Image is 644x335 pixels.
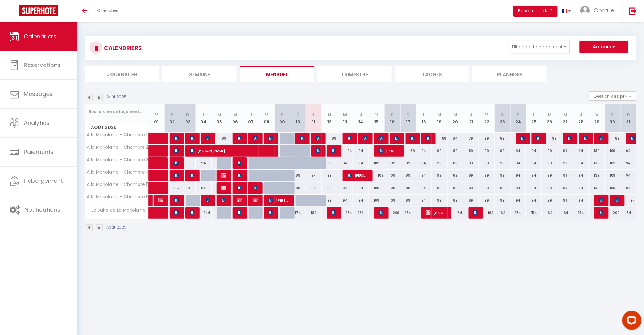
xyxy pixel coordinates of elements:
abbr: S [281,112,284,118]
abbr: S [611,112,614,118]
abbr: M [233,112,237,118]
abbr: D [627,112,630,118]
div: 94 [416,195,432,206]
img: Super Booking [19,5,58,16]
span: [PERSON_NAME] [315,132,321,144]
span: A la Marjolaine - Chambre 3 [86,157,149,162]
a: [PERSON_NAME] [149,195,152,207]
span: [PERSON_NAME] [426,132,431,144]
img: ... [580,6,590,15]
div: 94 [196,157,212,169]
div: 89 [400,157,416,169]
div: 94 [573,195,589,206]
div: 99 [542,170,558,181]
div: 99 [479,157,495,169]
div: 154 [620,207,636,219]
abbr: V [265,112,268,118]
abbr: J [580,112,583,118]
div: 94 [196,182,212,194]
div: 99 [479,170,495,181]
span: [PERSON_NAME] [599,132,604,144]
th: 04 [196,104,212,133]
span: Lourens Taco [237,157,242,169]
span: [PERSON_NAME] [237,132,242,144]
div: 109 [605,170,621,181]
span: [PERSON_NAME] [268,194,289,206]
span: Août 2025 [85,123,148,132]
div: 99 [495,157,511,169]
abbr: D [296,112,300,118]
div: 139 [589,182,605,194]
input: Rechercher un logement... [89,106,145,117]
span: Merit Tabbers [174,145,179,157]
div: 94 [620,145,636,157]
div: 99 [432,182,448,194]
li: Planning [472,66,547,82]
div: 99 [542,157,558,169]
abbr: L [423,112,425,118]
span: Coralie [594,6,614,14]
th: 27 [558,104,573,133]
span: [PERSON_NAME] [347,169,368,181]
th: 20 [448,104,464,133]
div: 99 [495,145,511,157]
div: 94 [620,182,636,194]
div: 99 [542,133,558,144]
abbr: L [313,112,315,118]
div: 99 [542,145,558,157]
th: 30 [605,104,621,133]
span: [PERSON_NAME] [174,169,179,181]
div: 89 [495,133,511,144]
abbr: M [328,112,331,118]
div: 109 [384,182,400,194]
div: 164 [495,207,511,219]
div: 89 [463,145,479,157]
div: 89 [400,170,416,181]
span: Messages [24,90,53,98]
abbr: D [407,112,410,118]
th: 09 [275,104,290,133]
span: [PERSON_NAME] [331,207,336,219]
div: 109 [369,157,385,169]
div: 94 [526,195,542,206]
span: [PERSON_NAME] [253,182,258,194]
div: 94 [416,170,432,181]
span: [PERSON_NAME] [237,194,242,206]
div: 94 [526,145,542,157]
th: 14 [353,104,369,133]
span: A la Marjolaine - Chambre 1 [86,133,148,137]
th: 23 [495,104,511,133]
div: 184 [337,207,353,219]
th: 01 [149,104,165,133]
th: 16 [384,104,400,133]
span: A la Marjolaine - Chambre 2 [86,145,149,150]
div: 89 [448,170,464,181]
div: 109 [369,182,385,194]
div: 164 [479,207,495,219]
span: A la Marjolaine - Chambre 5 [86,182,149,187]
div: 94 [337,145,353,157]
th: 03 [180,104,196,133]
span: [PERSON_NAME] [174,194,179,206]
div: 99 [479,133,495,144]
abbr: V [485,112,488,118]
li: Journalier [85,66,159,82]
div: 99 [432,157,448,169]
div: 209 [605,207,621,219]
span: [PERSON_NAME] [237,182,242,194]
span: [PERSON_NAME] [378,207,384,219]
div: 89 [290,170,306,181]
div: 84 [448,133,464,144]
div: 109 [605,145,621,157]
abbr: J [249,112,252,118]
span: [PERSON_NAME] [378,145,400,157]
div: 94 [573,182,589,194]
div: 94 [573,157,589,169]
span: Chercher [97,7,119,14]
div: 99 [432,170,448,181]
abbr: S [501,112,504,118]
div: 139 [589,145,605,157]
span: [PERSON_NAME] [205,194,211,206]
span: A la Marjolaine - Chambre 4 [86,170,150,174]
th: 07 [243,104,259,133]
